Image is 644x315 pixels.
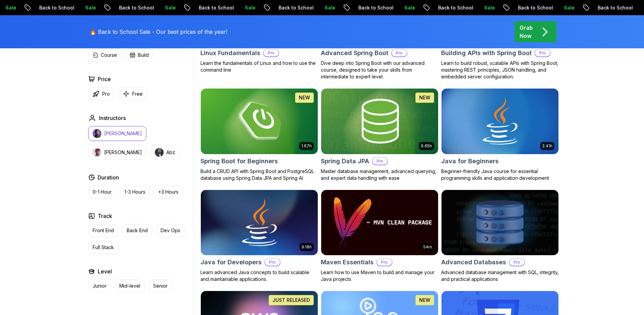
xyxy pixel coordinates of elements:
p: Build a CRUD API with Spring Boot and PostgreSQL database using Spring Data JPA and Spring AI [200,168,318,181]
a: Advanced Databases cardAdvanced DatabasesProAdvanced database management with SQL, integrity, and... [441,190,559,283]
p: Pro [509,259,524,266]
img: Advanced Databases card [442,190,558,256]
button: Front End [88,224,118,237]
h2: Building APIs with Spring Boot [441,48,532,58]
p: Grab Now [520,24,533,40]
p: NEW [419,94,430,101]
p: Dive deep into Spring Boot with our advanced course, designed to take your skills from intermedia... [321,60,438,80]
p: Back to School [112,4,158,11]
p: Course [101,52,117,58]
p: Pro [392,50,407,56]
p: Learn the fundamentals of Linux and how to use the command line [200,60,318,73]
a: Maven Essentials card54mMaven EssentialsProLearn how to use Maven to build and manage your Java p... [321,190,438,283]
p: [PERSON_NAME] [104,130,142,137]
p: Mid-level [119,283,140,289]
p: Back to School [32,4,78,11]
p: 1.67h [301,143,312,149]
button: +3 Hours [154,186,183,198]
h2: Maven Essentials [321,258,374,267]
p: Beginner-friendly Java course for essential programming skills and application development [441,168,559,181]
p: Back End [127,227,148,234]
h2: Linux Fundamentals [200,48,260,58]
h2: Spring Data JPA [321,156,369,166]
img: Maven Essentials card [321,190,438,256]
button: Dev Ops [156,224,185,237]
p: Senior [153,283,168,289]
p: 54m [423,244,432,250]
p: Sale [397,4,419,11]
p: Back to School [192,4,238,11]
h2: Instructors [99,114,126,122]
button: instructor img[PERSON_NAME] [88,145,146,160]
h2: Duration [98,173,119,181]
button: Mid-level [115,280,145,292]
p: Dev Ops [161,227,180,234]
p: 9.18h [302,244,312,250]
p: Back to School [591,4,637,11]
p: +3 Hours [158,189,178,195]
button: 1-3 Hours [120,186,150,198]
p: Back to School [431,4,477,11]
a: Spring Data JPA card6.65hNEWSpring Data JPAProMaster database management, advanced querying, and ... [321,88,438,181]
button: Back End [122,224,152,237]
button: Full Stack [88,241,118,254]
p: Pro [264,50,279,56]
h2: Level [98,267,112,275]
p: Sale [158,4,180,11]
p: Master database management, advanced querying, and expert data handling with ease [321,168,438,181]
p: Pro [373,158,387,165]
p: Sale [477,4,499,11]
img: instructor img [93,129,101,138]
img: Spring Data JPA card [321,89,438,154]
p: NEW [299,94,310,101]
p: Back to School [351,4,397,11]
p: Learn to build robust, scalable APIs with Spring Boot, mastering REST principles, JSON handling, ... [441,60,559,80]
button: Build [125,49,153,62]
img: Java for Beginners card [442,89,558,154]
img: Java for Developers card [201,190,318,256]
p: Junior [93,283,106,289]
p: Pro [102,91,110,97]
p: Free [132,91,143,97]
h2: Advanced Databases [441,258,506,267]
p: Build [138,52,149,58]
button: Junior [88,280,111,292]
a: Spring Boot for Beginners card1.67hNEWSpring Boot for BeginnersBuild a CRUD API with Spring Boot ... [200,88,318,181]
a: Java for Developers card9.18hJava for DevelopersProLearn advanced Java concepts to build scalable... [200,190,318,283]
button: 0-1 Hour [88,186,116,198]
button: instructor img[PERSON_NAME] [88,126,146,141]
p: [PERSON_NAME] [104,149,142,156]
p: Pro [377,259,392,266]
button: instructor imgAbz [150,145,180,160]
p: Pro [535,50,550,56]
p: Advanced database management with SQL, integrity, and practical applications [441,269,559,283]
h2: Track [98,212,112,220]
h2: Advanced Spring Boot [321,48,388,58]
p: NEW [419,297,430,304]
p: Back to School [511,4,557,11]
p: Sale [317,4,339,11]
p: 6.65h [421,143,432,149]
p: 0-1 Hour [93,189,112,195]
a: Java for Beginners card2.41hJava for BeginnersBeginner-friendly Java course for essential program... [441,88,559,181]
img: Spring Boot for Beginners card [201,89,318,154]
p: Sale [238,4,259,11]
p: Back to School [271,4,317,11]
button: Free [118,87,147,100]
img: instructor img [93,148,101,157]
h2: Java for Beginners [441,156,499,166]
button: Senior [149,280,172,292]
p: Sale [557,4,578,11]
p: 🔥 Back to School Sale - Our best prices of the year! [90,28,227,36]
p: Learn advanced Java concepts to build scalable and maintainable applications. [200,269,318,283]
p: Learn how to use Maven to build and manage your Java projects [321,269,438,283]
p: Full Stack [93,244,114,251]
h2: Price [98,75,111,83]
p: Sale [78,4,100,11]
p: 2.41h [542,143,552,149]
h2: Spring Boot for Beginners [200,156,278,166]
img: instructor img [155,148,164,157]
button: Course [88,49,121,62]
p: Pro [265,259,280,266]
p: Front End [93,227,114,234]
